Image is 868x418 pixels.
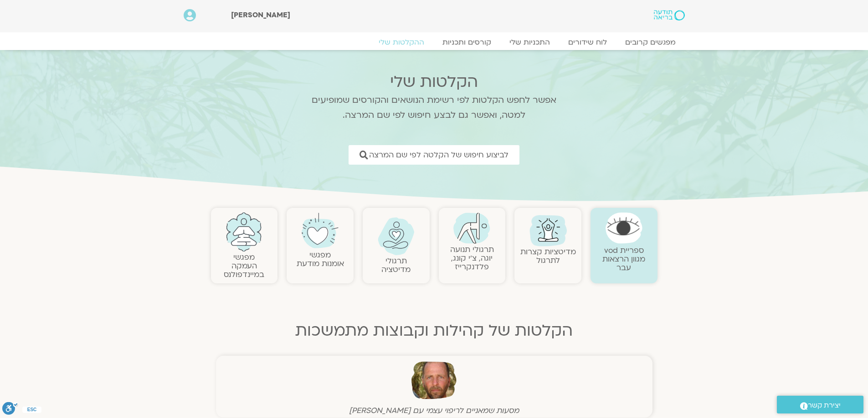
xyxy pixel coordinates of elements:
a: ספריית vodמגוון הרצאות עבר [602,245,645,273]
span: [PERSON_NAME] [231,10,290,20]
a: לביצוע חיפוש של הקלטה לפי שם המרצה [349,145,519,165]
span: יצירת קשר [808,399,841,412]
a: מפגשיאומנות מודעת [297,250,344,269]
span: לביצוע חיפוש של הקלטה לפי שם המרצה [369,151,508,159]
a: קורסים ותכניות [433,38,500,47]
a: מפגשיהעמקה במיינדפולנס [224,252,264,280]
a: תרגולימדיטציה [381,256,411,275]
p: אפשר לחפש הקלטות לפי רשימת הנושאים והקורסים שמופיעים למטה, ואפשר גם לבצע חיפוש לפי שם המרצה. [300,93,569,123]
a: מפגשים קרובים [616,38,685,47]
a: מדיטציות קצרות לתרגול [520,247,576,266]
h2: הקלטות של קהילות וקבוצות מתמשכות [211,322,657,340]
a: התכניות שלי [500,38,559,47]
a: יצירת קשר [777,396,863,413]
a: ההקלטות שלי [370,38,433,47]
nav: Menu [184,38,685,47]
a: לוח שידורים [559,38,616,47]
h2: הקלטות שלי [300,73,569,91]
figcaption: מסעות שמאניים לריפוי עצמי עם [PERSON_NAME] [218,406,650,415]
a: תרגולי תנועהיוגה, צ׳י קונג, פלדנקרייז [450,244,494,272]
